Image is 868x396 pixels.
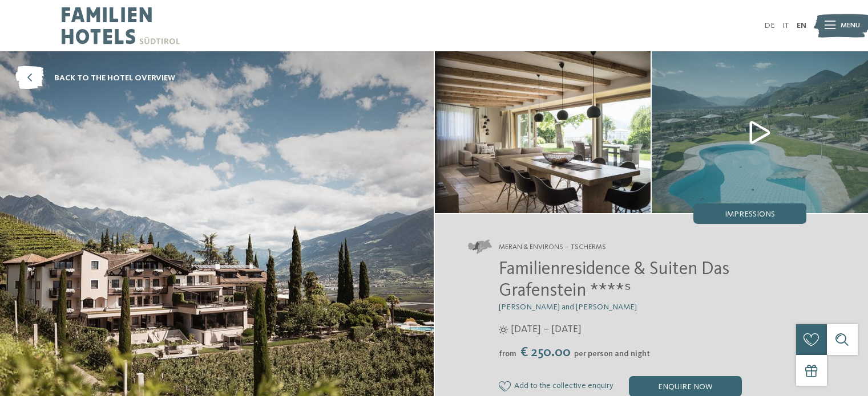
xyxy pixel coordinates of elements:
span: [PERSON_NAME] and [PERSON_NAME] [499,303,637,311]
a: DE [764,22,775,30]
span: from [499,350,516,358]
span: back to the hotel overview [54,72,175,84]
span: Add to the collective enquiry [514,382,613,391]
img: Our family hotel in Meran & Environs for happy days [435,51,651,213]
span: Impressions [725,210,775,218]
span: [DATE] – [DATE] [511,322,582,337]
span: Meran & Environs – Tscherms [499,242,606,252]
i: Opening times in summer [499,325,508,334]
img: Our family hotel in Meran & Environs for happy days [652,51,868,213]
a: back to the hotel overview [15,67,175,90]
a: IT [782,22,789,30]
span: € 250.00 [518,346,573,360]
span: per person and night [574,350,650,358]
span: Menu [841,21,860,31]
a: EN [797,22,806,30]
span: Familienresidence & Suiten Das Grafenstein ****ˢ [499,260,729,300]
